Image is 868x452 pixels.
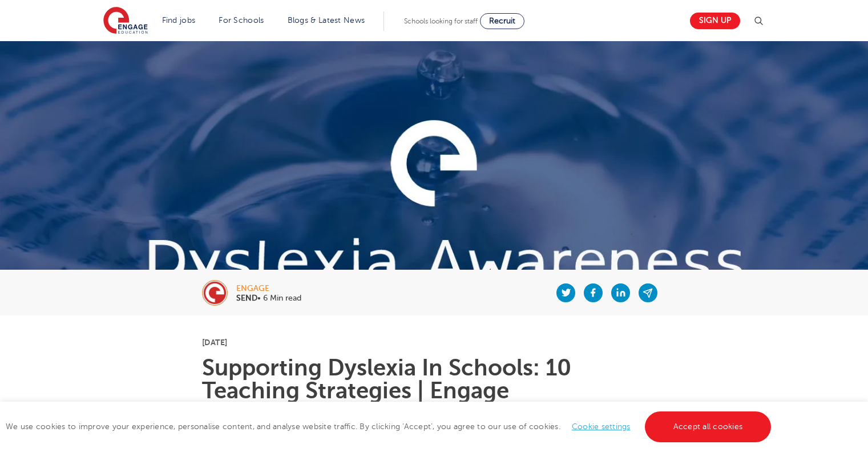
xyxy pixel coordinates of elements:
a: Accept all cookies [645,411,772,442]
a: Recruit [480,13,524,29]
p: [DATE] [202,338,666,346]
span: We use cookies to improve your experience, personalise content, and analyse website traffic. By c... [6,422,774,431]
span: Schools looking for staff [404,17,478,25]
h1: Supporting Dyslexia In Schools: 10 Teaching Strategies | Engage [202,357,666,402]
a: Find jobs [162,16,196,25]
img: Engage Education [103,7,148,35]
a: Blogs & Latest News [288,16,365,25]
b: SEND [236,294,257,302]
a: Sign up [690,13,740,29]
a: For Schools [219,16,264,25]
div: engage [236,285,301,293]
a: Cookie settings [572,422,631,431]
p: • 6 Min read [236,294,301,302]
span: Recruit [489,17,515,25]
